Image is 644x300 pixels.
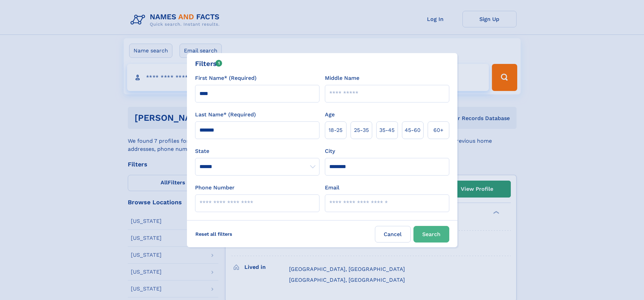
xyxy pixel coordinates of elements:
[325,74,359,82] label: Middle Name
[405,126,421,134] span: 45‑60
[325,147,335,155] label: City
[191,226,237,242] label: Reset all filters
[375,226,411,243] label: Cancel
[195,111,256,119] label: Last Name* (Required)
[379,126,395,134] span: 35‑45
[413,226,449,243] button: Search
[325,111,335,119] label: Age
[195,74,257,82] label: First Name* (Required)
[325,184,339,192] label: Email
[354,126,369,134] span: 25‑35
[329,126,342,134] span: 18‑25
[195,59,222,69] div: Filters
[195,184,235,192] label: Phone Number
[433,126,444,134] span: 60+
[195,147,319,155] label: State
